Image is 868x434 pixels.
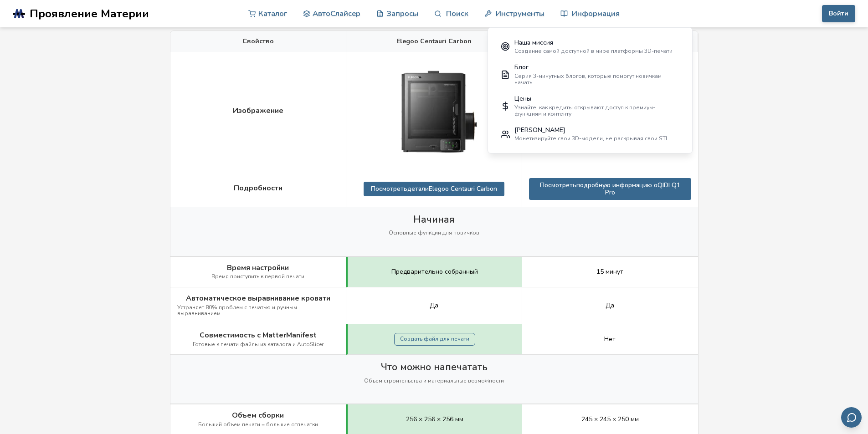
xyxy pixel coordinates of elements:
font: Свойство [242,37,274,46]
font: АвтоСлайсер [313,8,360,19]
font: Устраняет 80% проблем с печатью и ручным выравниванием [177,304,297,317]
a: Создать файл для печати [394,333,475,346]
font: Войти [829,9,848,18]
font: Да [430,301,438,310]
font: Что можно напечатать [381,361,488,373]
font: Время настройки [227,263,289,273]
font: Да [606,301,614,310]
font: Основные функции для новичков [389,229,479,236]
font: Блог [514,63,529,71]
font: Поиск [446,8,468,19]
font: Elegoo Centauri Carbon [429,184,497,193]
font: Цены [514,94,531,103]
a: ЦеныУзнайте, как кредиты открывают доступ к премиум-функциям и контенту [494,90,686,122]
button: Отправить отзыв по электронной почте [841,407,862,428]
font: Создать файл для печати [400,335,469,342]
font: Нет [604,335,616,343]
font: QIDI Q1 Pro [605,181,680,197]
font: 15 минут [596,267,623,276]
font: детали [407,184,429,193]
font: Информация [572,8,620,19]
font: Инструменты [496,8,544,19]
font: Время приступить к первой печати [211,273,304,280]
font: Автоматическое выравнивание кровати [186,293,330,303]
font: Начиная [413,213,455,226]
font: Наша миссия [514,38,553,47]
font: Запросы [386,8,418,19]
font: Узнайте, как кредиты открывают доступ к премиум-функциям и контенту [514,104,655,117]
font: Посмотреть [540,181,576,189]
font: Изображение [233,106,283,116]
a: ПосмотретьдеталиElegoo Centauri Carbon [364,182,504,196]
font: Готовые к печати файлы из каталога и AutoSlicer [193,341,324,348]
font: 245 × 245 × 250 мм [581,415,639,424]
font: Предварительно собранный [391,267,478,276]
font: Монетизируйте свои 3D-модели, не раскрывая свои STL [514,135,669,142]
font: Больший объем печати = большие отпечатки [198,421,318,428]
button: Войти [822,5,855,22]
font: Совместимость с MatterManifest [200,330,317,340]
font: Создание самой доступной в мире платформы 3D-печати [514,47,673,55]
a: Посмотретьподробную информацию оQIDI Q1 Pro [529,178,691,200]
a: Наша миссияСоздание самой доступной в мире платформы 3D-печати [494,34,686,59]
font: Объем строительства и материальные возможности [364,377,504,384]
a: БлогСерия 3-минутных блогов, которые помогут новичкам начать [494,59,686,91]
font: Подробности [234,183,282,193]
a: [PERSON_NAME]Монетизируйте свои 3D-модели, не раскрывая свои STL [494,122,686,147]
font: Серия 3-минутных блогов, которые помогут новичкам начать [514,72,662,86]
font: 256 × 256 × 256 мм [406,415,463,424]
img: Elegoo Centauri Carbon [388,59,479,163]
font: Объем сборки [232,410,284,420]
font: Проявление Материи [30,6,149,21]
font: [PERSON_NAME] [514,126,565,134]
font: Elegoo Centauri Carbon [396,37,472,46]
font: Посмотреть [371,184,407,193]
font: Каталог [258,8,287,19]
font: подробную информацию о [576,181,657,189]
